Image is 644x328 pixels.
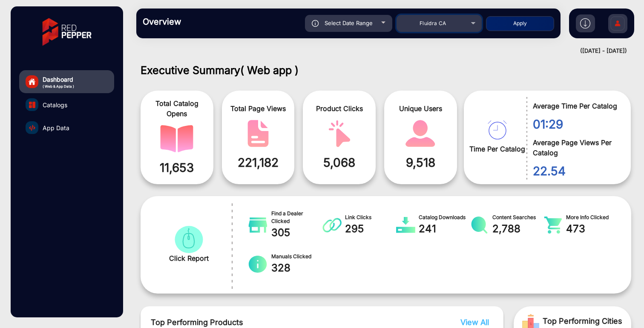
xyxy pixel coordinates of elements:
[609,10,627,40] img: Sign%20Up.svg
[492,221,544,237] span: 2,788
[36,11,98,53] img: vmg-logo
[271,253,323,260] span: Manuals Clicked
[160,125,193,152] img: catalog
[492,214,544,221] span: Content Searches
[28,78,36,86] img: home
[566,214,618,221] span: More Info Clicked
[345,214,397,221] span: Link Clicks
[391,103,451,114] span: Unique Users
[470,217,489,234] img: catalog
[420,20,446,26] span: Fluidra CA
[141,64,631,77] h1: Executive Summary
[228,154,288,171] span: 221,182
[19,70,114,93] a: Dashboard( Web & App Data )
[43,100,67,109] span: Catalogs
[391,154,451,171] span: 9,518
[172,226,205,253] img: catalog
[533,101,618,111] span: Average Time Per Catalog
[43,75,74,84] span: Dashboard
[309,103,369,114] span: Product Clicks
[566,221,618,237] span: 473
[19,93,114,116] a: Catalogs
[228,103,288,114] span: Total Page Views
[147,98,207,119] span: Total Catalog Opens
[419,221,470,237] span: 241
[248,217,267,234] img: catalog
[240,64,299,77] span: ( Web app )
[19,116,114,139] a: App Data
[533,162,618,180] span: 22.54
[169,253,209,263] span: Click Report
[128,47,627,55] div: ([DATE] - [DATE])
[325,20,373,26] span: Select Date Range
[271,260,323,276] span: 328
[533,115,618,133] span: 01:29
[271,210,323,225] span: Find a Dealer Clicked
[533,137,618,158] span: Average Page Views Per Catalog
[309,154,369,171] span: 5,068
[580,18,590,29] img: h2download.svg
[543,217,563,234] img: catalog
[151,317,411,328] span: Top Performing Products
[419,214,470,221] span: Catalog Downloads
[345,221,397,237] span: 295
[322,217,342,234] img: catalog
[43,123,69,132] span: App Data
[29,125,35,131] img: catalog
[404,120,437,147] img: catalog
[312,20,319,27] img: icon
[486,16,554,31] button: Apply
[488,120,507,140] img: catalog
[460,318,489,327] span: View All
[241,120,275,147] img: catalog
[396,217,415,234] img: catalog
[43,84,74,89] span: ( Web & App Data )
[29,102,35,108] img: catalog
[147,159,207,177] span: 11,653
[458,317,487,328] button: View All
[143,17,262,27] h3: Overview
[271,225,323,240] span: 305
[323,120,356,147] img: catalog
[248,256,267,273] img: catalog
